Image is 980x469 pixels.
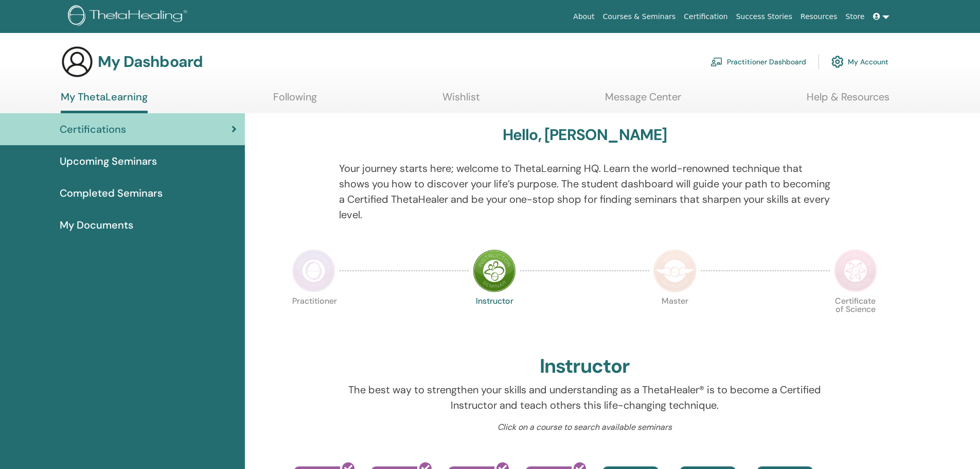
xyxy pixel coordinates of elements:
[442,91,480,111] a: Wishlist
[710,57,723,66] img: chalkboard-teacher.svg
[569,7,598,26] a: About
[292,249,335,292] img: Practitioner
[339,421,830,433] p: Click on a course to search available seminars
[98,53,203,71] h3: My Dashboard
[60,153,157,169] span: Upcoming Seminars
[834,249,877,292] img: Certificate of Science
[732,7,796,26] a: Success Stories
[710,50,806,73] a: Practitioner Dashboard
[796,7,842,26] a: Resources
[292,297,335,340] p: Practitioner
[653,249,697,292] img: Master
[834,297,877,340] p: Certificate of Science
[68,5,191,28] img: logo.png
[831,53,844,71] img: cog.svg
[842,7,869,26] a: Store
[680,7,732,26] a: Certification
[60,217,133,233] span: My Documents
[339,161,830,222] p: Your journey starts here; welcome to ThetaLearning HQ. Learn the world-renowned technique that sh...
[61,45,94,78] img: generic-user-icon.jpg
[61,91,148,113] a: My ThetaLearning
[273,91,317,111] a: Following
[60,185,163,201] span: Completed Seminars
[807,91,889,111] a: Help & Resources
[605,91,681,111] a: Message Center
[339,382,830,413] p: The best way to strengthen your skills and understanding as a ThetaHealer® is to become a Certifi...
[599,7,680,26] a: Courses & Seminars
[473,297,516,340] p: Instructor
[60,121,126,137] span: Certifications
[653,297,697,340] p: Master
[473,249,516,292] img: Instructor
[831,50,888,73] a: My Account
[503,126,667,144] h3: Hello, [PERSON_NAME]
[540,355,630,378] h2: Instructor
